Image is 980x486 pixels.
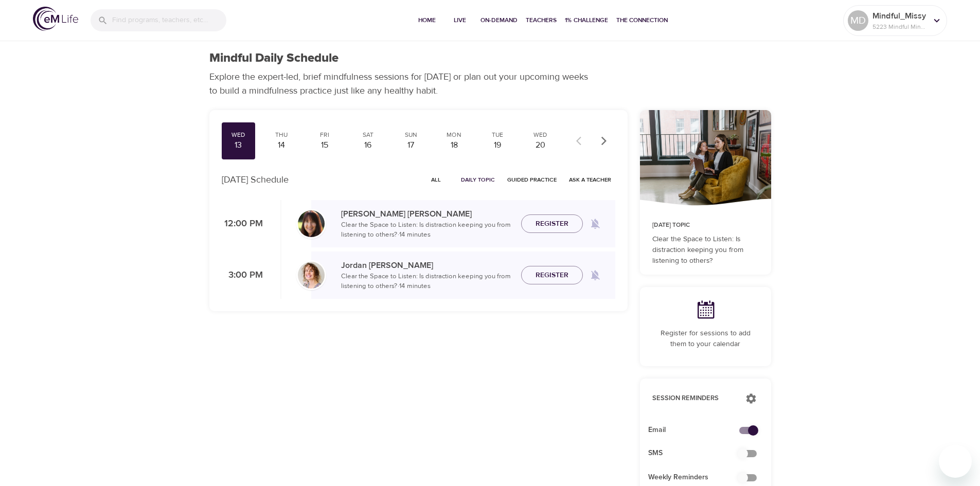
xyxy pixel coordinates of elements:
p: Clear the Space to Listen: Is distraction keeping you from listening to others? [652,234,759,266]
div: 18 [441,139,467,151]
p: 12:00 PM [222,217,263,231]
h1: Mindful Daily Schedule [209,51,338,66]
span: Home [415,15,439,26]
button: Ask a Teacher [565,172,615,188]
span: On-Demand [480,15,518,26]
img: logo [33,7,78,31]
div: Mon [441,131,467,139]
div: Fri [312,131,337,139]
span: Daily Topic [461,175,495,185]
div: MD [848,10,868,31]
p: Session Reminders [652,393,735,404]
span: Remind me when a class goes live every Wednesday at 3:00 PM [583,263,608,287]
button: Register [521,266,583,285]
div: 19 [485,139,510,151]
button: Guided Practice [503,172,561,188]
span: Live [448,15,472,26]
p: Register for sessions to add them to your calendar [652,328,759,350]
span: Teachers [526,15,557,26]
button: Daily Topic [457,172,499,188]
p: Clear the Space to Listen: Is distraction keeping you from listening to others? · 14 minutes [341,272,513,292]
button: All [420,172,453,188]
div: 16 [355,139,381,151]
div: 17 [398,139,424,151]
p: [PERSON_NAME] [PERSON_NAME] [341,208,513,220]
p: Explore the expert-led, brief mindfulness sessions for [DATE] or plan out your upcoming weeks to ... [209,70,595,98]
div: Wed [528,131,554,139]
p: [DATE] Schedule [222,173,289,187]
div: Sun [398,131,424,139]
div: Sat [355,131,381,139]
div: 13 [226,139,252,151]
iframe: Button to launch messaging window [939,445,972,478]
img: Jordan-Whitehead.jpg [298,262,325,289]
p: 5223 Mindful Minutes [872,22,927,31]
button: Register [521,214,583,233]
span: The Connection [616,15,668,26]
span: 1% Challenge [565,15,608,26]
span: Guided Practice [507,175,557,185]
p: Clear the Space to Listen: Is distraction keeping you from listening to others? · 14 minutes [341,220,513,240]
p: Jordan [PERSON_NAME] [341,259,513,272]
p: 3:00 PM [222,268,263,282]
input: Find programs, teachers, etc... [112,9,226,31]
span: Ask a Teacher [569,175,611,185]
span: Register [536,269,568,282]
p: Mindful_Missy [872,10,927,22]
div: Thu [269,131,294,139]
div: 14 [269,139,294,151]
div: Wed [226,131,252,139]
div: Tue [485,131,510,139]
span: Remind me when a class goes live every Wednesday at 12:00 PM [583,211,608,236]
div: 20 [528,139,554,151]
div: 15 [312,139,337,151]
span: Weekly Reminders [648,472,746,483]
p: [DATE] Topic [652,221,759,230]
img: Andrea_Lieberstein-min.jpg [298,210,325,237]
span: SMS [648,448,746,459]
span: Register [536,218,568,230]
span: Email [648,425,746,436]
span: All [424,175,449,185]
